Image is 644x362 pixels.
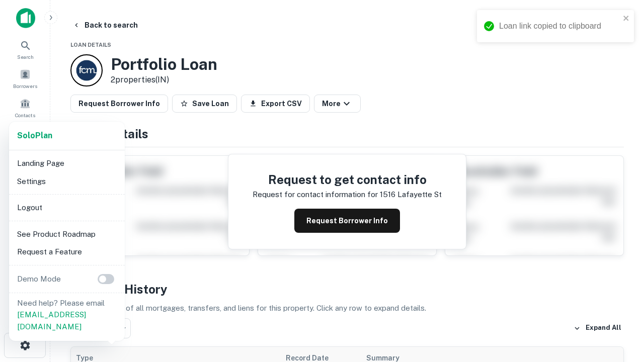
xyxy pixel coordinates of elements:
[17,297,117,333] p: Need help? Please email
[13,172,121,191] li: Settings
[13,225,121,243] li: See Product Roadmap
[13,154,121,172] li: Landing Page
[623,14,630,24] button: close
[499,20,620,32] div: Loan link copied to clipboard
[17,130,52,142] a: SoloPlan
[594,249,644,298] iframe: Chat Widget
[13,273,65,285] p: Demo Mode
[17,310,86,331] a: [EMAIL_ADDRESS][DOMAIN_NAME]
[13,243,121,261] li: Request a Feature
[17,131,52,140] strong: Solo Plan
[13,199,121,217] li: Logout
